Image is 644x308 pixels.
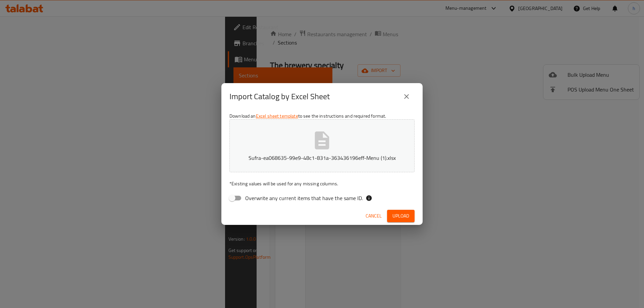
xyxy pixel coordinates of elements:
[387,210,415,222] button: Upload
[398,88,415,105] button: close
[366,212,382,220] span: Cancel
[256,112,298,120] a: Excel sheet template
[245,194,363,202] span: Overwrite any current items that have the same ID.
[366,195,372,201] svg: If the overwrite option isn't selected, then the items that match an existing ID will be ignored ...
[392,212,409,220] span: Upload
[229,180,415,187] p: Existing values will be used for any missing columns.
[221,110,423,207] div: Download an to see the instructions and required format.
[240,154,404,162] p: Sufra-ea068635-99e9-48c1-831a-363436196eff-Menu (1).xlsx
[229,119,415,172] button: Sufra-ea068635-99e9-48c1-831a-363436196eff-Menu (1).xlsx
[363,210,384,222] button: Cancel
[229,91,330,102] h2: Import Catalog by Excel Sheet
